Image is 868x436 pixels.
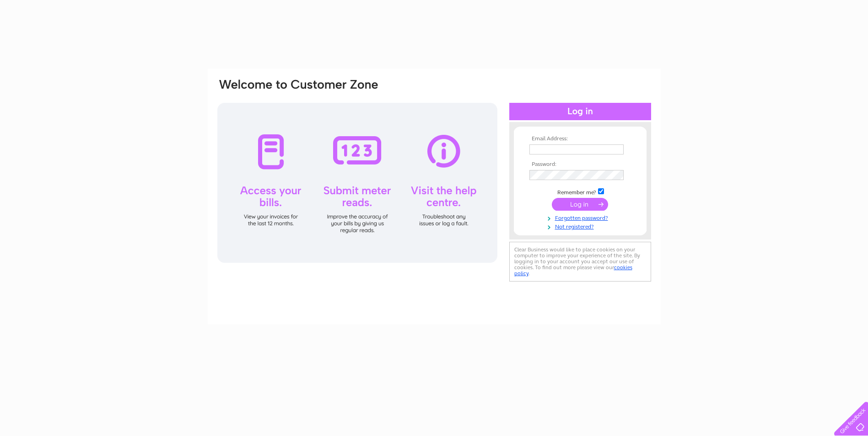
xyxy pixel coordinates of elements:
[527,136,633,142] th: Email Address:
[552,198,608,211] input: Submit
[529,222,633,230] a: Not registered?
[527,161,633,168] th: Password:
[527,187,633,196] td: Remember me?
[509,242,651,282] div: Clear Business would like to place cookies on your computer to improve your experience of the sit...
[529,213,633,222] a: Forgotten password?
[514,264,632,276] a: cookies policy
